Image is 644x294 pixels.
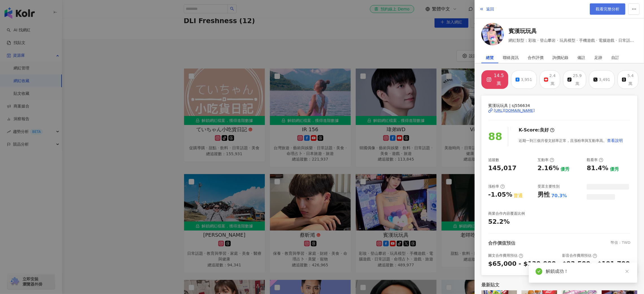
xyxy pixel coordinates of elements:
div: 解鎖成功！ [546,268,630,275]
span: 返回 [486,7,494,11]
div: 詢價紀錄 [553,52,568,63]
a: KOL Avatar [481,23,504,47]
div: -1.05% [488,190,512,199]
div: 3,491 [599,76,610,84]
div: 互動率 [538,157,554,163]
div: 追蹤數 [488,157,499,163]
div: 總覽 [486,52,494,63]
div: 88 [488,129,502,145]
button: 查看說明 [607,135,623,146]
button: 2.4萬 [540,70,560,89]
div: 2.16% [538,164,559,173]
div: 受眾主要性別 [538,184,560,189]
span: 查看說明 [607,138,623,143]
div: 3,951 [521,76,532,84]
div: 81.4% [587,164,608,173]
div: 觀看率 [587,157,603,163]
div: 52.2% [488,218,510,226]
div: [URL][DOMAIN_NAME] [494,108,535,113]
div: 70.3% [551,193,567,199]
div: 優秀 [610,166,619,172]
button: 14.5萬 [481,70,508,89]
span: 網紅類型：彩妝 · 登山攀岩 · 玩具模型 · 手機遊戲 · 電腦遊戲 · 日常話題 · 命理占卜 · 遊戲 · 旅遊 [508,37,637,43]
div: 足跡 [594,52,602,63]
div: 最新貼文 [481,282,637,288]
span: 賓漢玩玩具 | sj556634 [488,102,630,109]
div: 聯絡資訊 [503,52,519,63]
div: 優秀 [560,166,569,172]
div: 14.5萬 [494,72,504,87]
div: 影音合作費用預估 [562,253,597,258]
button: 返回 [479,3,494,15]
div: 男性 [538,190,550,199]
div: K-Score : [519,127,555,133]
div: 合作評價 [528,52,543,63]
div: 145,017 [488,164,516,173]
div: 良好 [540,127,549,133]
div: 合作價值預估 [488,240,515,246]
div: $93,500 - $191,700 [562,260,630,268]
div: 備註 [577,52,585,63]
span: check-circle [536,268,542,275]
span: close [625,269,629,273]
div: 5.4萬 [627,72,634,87]
a: [URL][DOMAIN_NAME] [488,108,630,113]
img: KOL Avatar [481,23,504,45]
div: 商業合作內容覆蓋比例 [488,211,525,216]
div: 近期一到三個月發文頻率正常，且漲粉率與互動率高。 [519,135,623,146]
button: 3,951 [511,70,537,89]
a: 觀看完整分析 [590,3,625,15]
button: 25.9萬 [563,70,586,89]
div: 幣值：TWD [611,240,630,246]
div: 圖文合作費用預估 [488,253,523,258]
div: $65,000 - $130,000 [488,260,556,268]
button: 5.4萬 [617,70,638,89]
button: 3,491 [589,70,615,89]
span: 觀看完整分析 [596,7,619,11]
div: 2.4萬 [549,72,556,87]
div: 普通 [514,193,523,199]
div: 自訂 [611,52,619,63]
div: 25.9萬 [573,72,582,87]
a: 賓漢玩玩具 [508,27,637,35]
div: 漲粉率 [488,184,505,189]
